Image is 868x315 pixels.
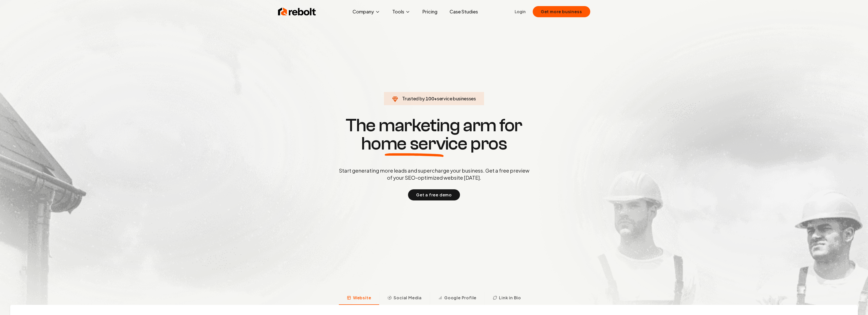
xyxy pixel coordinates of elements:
[485,292,529,305] button: Link in Bio
[444,295,476,301] span: Google Profile
[533,6,590,17] button: Get more business
[515,9,526,15] a: Login
[353,295,371,301] span: Website
[394,295,422,301] span: Social Media
[430,292,485,305] button: Google Profile
[426,95,434,102] span: 100
[437,96,476,101] span: service businesses
[388,7,414,17] button: Tools
[418,7,441,17] a: Pricing
[278,7,316,17] img: Rebolt Logo
[408,189,460,200] button: Get a free demo
[339,292,379,305] button: Website
[312,116,556,153] h1: The marketing arm for pros
[446,7,482,17] a: Case Studies
[338,167,530,181] p: Start generating more leads and supercharge your business. Get a free preview of your SEO-optimiz...
[379,292,430,305] button: Social Media
[434,96,437,101] span: +
[499,295,521,301] span: Link in Bio
[361,135,467,153] span: home service
[402,96,425,101] span: Trusted by
[348,7,384,17] button: Company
